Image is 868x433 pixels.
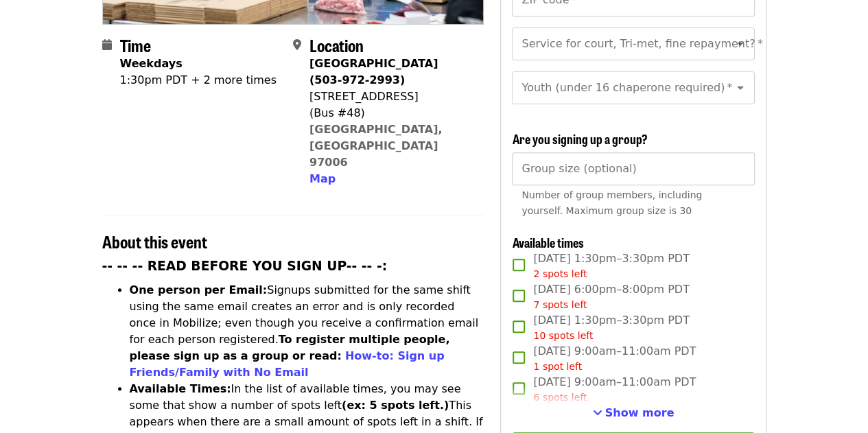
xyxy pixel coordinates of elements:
[533,343,696,374] span: [DATE] 9:00am–11:00am PDT
[309,105,473,121] div: (Bus #48)
[605,406,675,419] span: Show more
[309,172,336,185] span: Map
[293,38,301,51] i: map-marker-alt icon
[512,152,754,185] input: [object Object]
[533,268,587,279] span: 2 spots left
[309,171,336,187] button: Map
[533,250,689,281] span: [DATE] 1:30pm–3:30pm PDT
[512,233,583,251] span: Available times
[342,399,449,412] strong: (ex: 5 spots left.)
[512,130,647,148] span: Are you signing up a group?
[130,382,231,395] strong: Available Times:
[593,405,675,421] button: See more timeslots
[120,72,277,89] div: 1:30pm PDT + 2 more times
[731,78,750,97] button: Open
[130,333,450,362] strong: To register multiple people, please sign up as a group or read:
[533,374,696,405] span: [DATE] 9:00am–11:00am PDT
[309,33,364,57] span: Location
[130,349,445,379] a: How-to: Sign up Friends/Family with No Email
[120,33,151,57] span: Time
[533,361,582,372] span: 1 spot left
[102,259,388,273] strong: -- -- -- READ BEFORE YOU SIGN UP-- -- -:
[533,281,689,312] span: [DATE] 6:00pm–8:00pm PDT
[533,312,689,343] span: [DATE] 1:30pm–3:30pm PDT
[521,189,702,216] span: Number of group members, including yourself. Maximum group size is 30
[102,229,207,253] span: About this event
[731,34,750,54] button: Open
[102,38,112,51] i: calendar icon
[120,57,183,70] strong: Weekdays
[130,283,268,296] strong: One person per Email:
[309,57,438,86] strong: [GEOGRAPHIC_DATA] (503-972-2993)
[130,282,484,381] li: Signups submitted for the same shift using the same email creates an error and is only recorded o...
[309,89,473,105] div: [STREET_ADDRESS]
[309,123,443,169] a: [GEOGRAPHIC_DATA], [GEOGRAPHIC_DATA] 97006
[533,330,593,341] span: 10 spots left
[533,299,587,310] span: 7 spots left
[533,392,587,403] span: 6 spots left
